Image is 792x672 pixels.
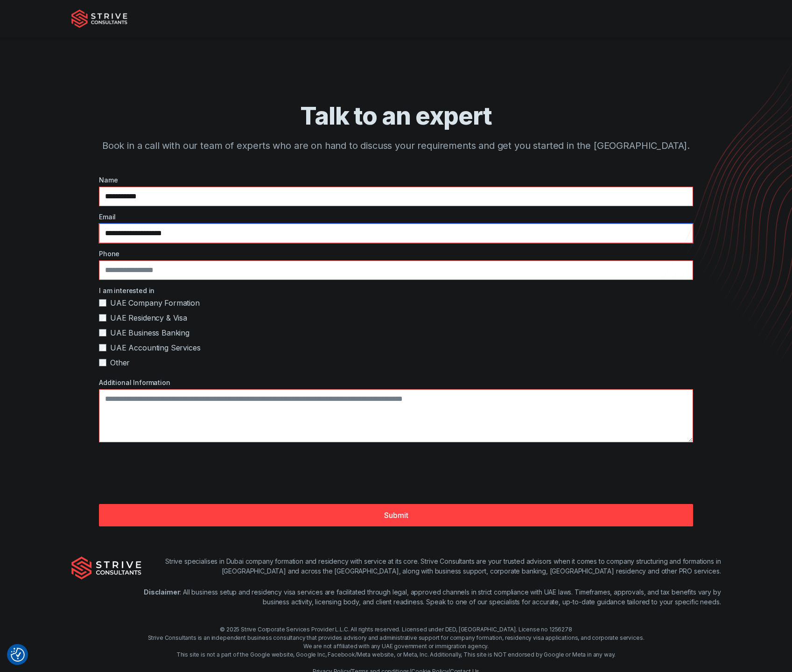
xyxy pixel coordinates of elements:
input: UAE Accounting Services [99,344,106,351]
span: UAE Company Formation [110,297,200,308]
img: Revisit consent button [11,648,25,662]
p: Strive specialises in Dubai company formation and residency with service at its core. Strive Cons... [141,556,721,576]
span: UAE Business Banking [110,327,189,338]
p: Book in a call with our team of experts who are on hand to discuss your requirements and get you ... [98,139,695,153]
h1: Talk to an expert [98,101,695,131]
button: Consent Preferences [11,648,25,662]
p: : All business setup and residency visa services are facilitated through legal, approved channels... [141,587,721,607]
img: Strive Consultants [71,9,127,28]
img: Strive Consultants [71,556,141,580]
span: Other [110,357,130,368]
iframe: reCAPTCHA [99,456,241,493]
label: Additional Information [99,378,693,387]
button: Submit [99,504,693,526]
input: UAE Residency & Visa [99,314,106,322]
input: Other [99,359,106,366]
label: Name [99,175,693,185]
strong: Disclaimer [144,588,180,596]
label: I am interested in [99,286,693,295]
input: UAE Company Formation [99,299,106,307]
input: UAE Business Banking [99,329,106,336]
span: UAE Residency & Visa [110,312,187,323]
label: Email [99,212,693,222]
label: Phone [99,249,693,259]
span: UAE Accounting Services [110,342,200,353]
